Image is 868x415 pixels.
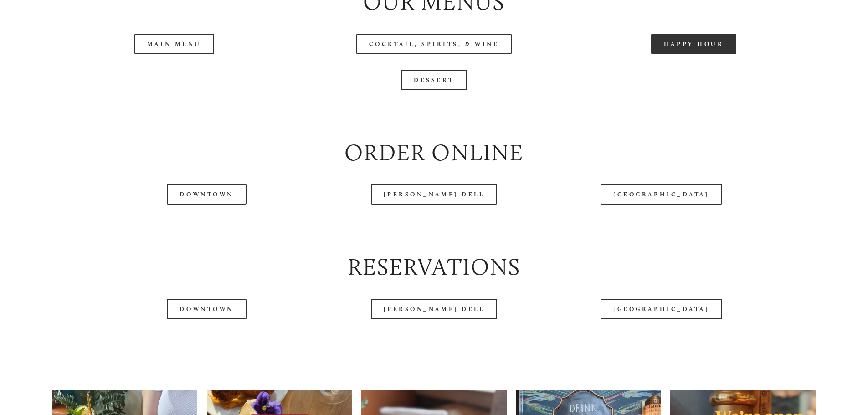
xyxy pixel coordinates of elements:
[371,184,498,205] a: [PERSON_NAME] Dell
[601,299,722,319] a: [GEOGRAPHIC_DATA]
[371,299,498,319] a: [PERSON_NAME] Dell
[52,251,816,283] h2: Reservations
[52,137,816,169] h2: Order Online
[601,184,722,205] a: [GEOGRAPHIC_DATA]
[401,70,467,90] a: Dessert
[167,299,246,319] a: Downtown
[167,184,246,205] a: Downtown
